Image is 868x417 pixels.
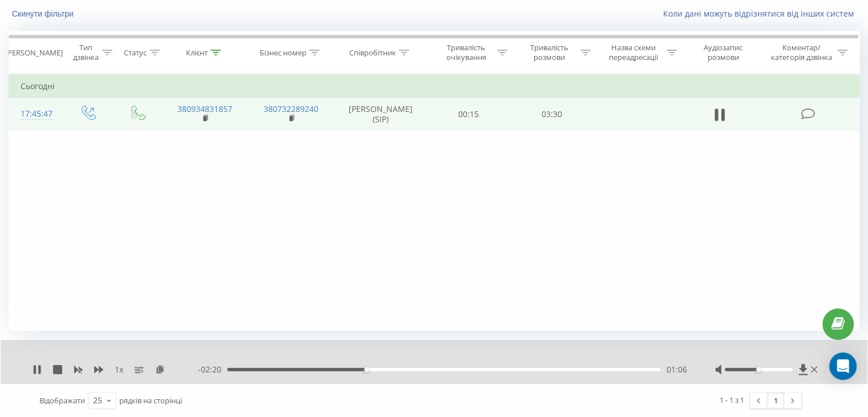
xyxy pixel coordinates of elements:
span: Відображати [39,395,85,406]
div: Статус [124,48,147,58]
div: 25 [93,395,102,406]
button: Скинути фільтри [9,9,79,19]
div: Аудіозапис розмови [690,43,757,62]
div: Accessibility label [756,367,761,372]
a: Коли дані можуть відрізнятися вiд інших систем [663,8,859,19]
div: Бізнес номер [260,48,306,58]
div: Accessibility label [364,367,369,372]
a: 380934831857 [177,103,232,114]
span: 1 x [115,364,123,375]
div: Тип дзвінка [72,43,99,62]
span: - 02:20 [198,364,227,375]
div: Назва схеми переадресації [604,43,664,62]
div: Тривалість очікування [438,43,495,62]
div: Open Intercom Messenger [829,352,857,380]
div: 17:45:47 [21,103,51,125]
div: [PERSON_NAME] [5,48,63,58]
span: 01:06 [666,364,687,375]
div: Тривалість розмови [520,43,578,62]
a: 1 [767,392,784,408]
td: 03:30 [510,98,593,131]
div: Клієнт [186,48,208,58]
a: 380732289240 [264,103,318,114]
div: Коментар/категорія дзвінка [768,43,834,62]
td: 00:15 [427,98,510,131]
td: Сьогодні [9,75,859,98]
div: Співробітник [349,48,396,58]
td: [PERSON_NAME] (SIP) [334,98,427,131]
span: рядків на сторінці [119,395,182,406]
div: 1 - 1 з 1 [720,394,744,406]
